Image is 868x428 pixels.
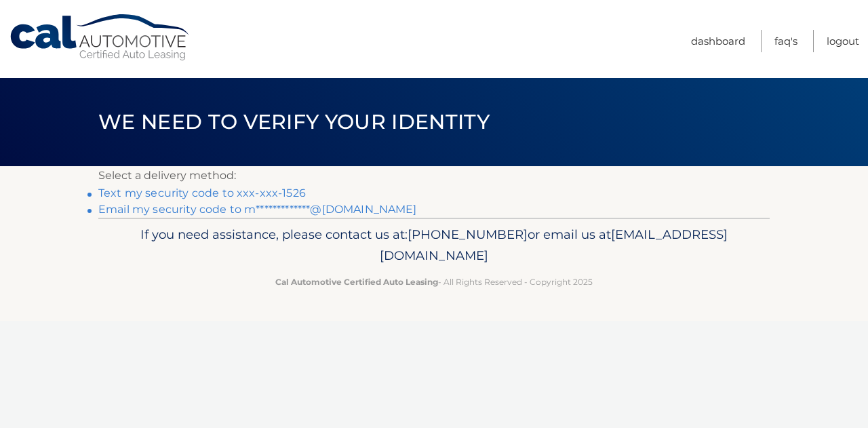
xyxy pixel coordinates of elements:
[98,187,306,199] a: Text my security code to xxx-xxx-1526
[408,227,528,242] span: [PHONE_NUMBER]
[9,14,192,62] a: Cal Automotive
[691,30,745,52] a: Dashboard
[774,30,797,52] a: FAQ's
[107,224,761,267] p: If you need assistance, please contact us at: or email us at
[107,275,761,289] p: - All Rights Reserved - Copyright 2025
[98,109,490,134] span: We need to verify your identity
[275,277,438,287] strong: Cal Automotive Certified Auto Leasing
[98,166,770,185] p: Select a delivery method:
[827,30,859,52] a: Logout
